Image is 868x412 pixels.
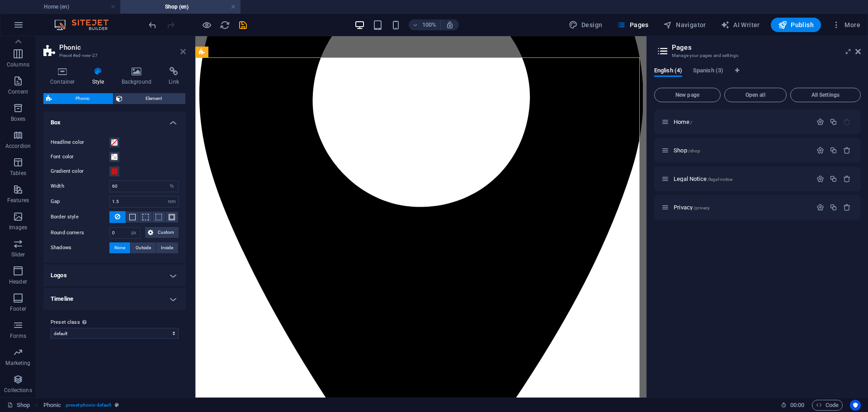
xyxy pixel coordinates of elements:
button: New page [654,88,721,102]
div: Duplicate [830,147,837,154]
p: Accordion [5,142,31,150]
p: Images [9,224,28,231]
i: Save (Ctrl+S) [238,20,248,30]
span: /privacy [693,205,710,210]
p: Boxes [11,115,26,123]
p: Forms [10,332,26,340]
label: Border style [51,212,109,223]
div: Remove [843,147,851,154]
div: The startpage cannot be deleted [843,118,851,126]
button: undo [147,19,158,30]
button: Open all [724,88,787,102]
button: Usercentrics [850,400,861,411]
div: Language Tabs [654,67,861,84]
span: Code [816,400,839,411]
h6: 100% [422,19,437,30]
button: Design [565,18,606,32]
span: / [690,120,692,125]
label: Width [51,184,109,189]
p: Collections [4,387,32,394]
i: Reload page [220,20,230,30]
span: Click to select. Double-click to edit [43,400,61,411]
span: /legal-notice [708,177,733,182]
img: Editor Logo [52,19,120,30]
span: English (4) [654,65,682,78]
p: Tables [10,170,26,177]
div: Remove [843,204,851,211]
h4: Timeline [43,288,186,310]
a: Click to cancel selection. Double-click to open Pages [7,400,30,411]
button: save [237,19,248,30]
label: Round corners [51,227,109,238]
div: Settings [816,147,824,154]
span: : [797,402,798,408]
span: Pages [617,20,648,29]
button: More [828,18,864,32]
p: Content [8,88,28,95]
p: Columns [7,61,29,68]
span: Design [569,20,603,29]
span: /shop [688,148,701,153]
div: Remove [843,175,851,183]
span: Click to open page [674,147,700,154]
p: Header [9,278,27,285]
div: Duplicate [830,204,837,211]
h4: Style [85,67,115,86]
i: On resize automatically adjust zoom level to fit chosen device. [446,21,454,29]
button: Pages [613,18,652,32]
button: Phonic [43,93,113,104]
button: None [109,242,130,253]
span: Navigator [663,20,706,29]
label: Shadows [51,242,109,253]
span: Click to open page [674,204,710,211]
button: AI Writer [717,18,764,32]
h6: Session time [781,400,805,411]
i: Undo: Add element (Ctrl+Z) [147,20,158,30]
label: Preset class [51,317,179,328]
h3: Manage your pages and settings [672,52,843,60]
div: Settings [816,175,824,183]
div: Duplicate [830,175,837,183]
h3: Preset #ed-new-27 [59,52,168,60]
span: New page [658,92,717,98]
span: Click to open page [674,175,732,182]
span: Publish [778,20,814,29]
button: 100% [409,19,441,30]
button: Click here to leave preview mode and continue editing [201,19,212,30]
label: Gap [51,199,109,204]
span: Element [125,93,183,104]
div: Settings [816,204,824,211]
span: All Settings [794,92,857,98]
div: Shop/shop [671,147,812,153]
i: This element is a customizable preset [115,403,119,407]
h4: Link [162,67,186,86]
button: Navigator [660,18,710,32]
button: Custom [145,227,179,238]
button: Outside [131,242,156,253]
span: More [832,20,860,29]
h4: Logos [43,265,186,286]
h4: Container [43,67,85,86]
button: Publish [771,18,821,32]
div: Duplicate [830,118,837,126]
span: Open all [728,92,783,98]
p: Marketing [5,360,30,367]
div: Settings [816,118,824,126]
label: Gradient color [51,166,109,177]
button: reload [219,19,230,30]
div: Design (Ctrl+Alt+Y) [565,18,606,32]
h4: Box [43,112,186,128]
div: Home/ [671,119,812,125]
span: Spanish (3) [693,65,723,78]
button: All Settings [790,88,861,102]
span: None [114,242,125,253]
span: 00 00 [790,400,804,411]
button: Element [113,93,186,104]
div: Legal Notice/legal-notice [671,176,812,182]
p: Footer [10,305,26,313]
span: Click to open page [674,118,692,125]
label: Headline color [51,137,109,148]
p: Slider [11,251,25,258]
nav: breadcrumb [43,400,119,411]
h4: Shop (en) [120,2,241,12]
